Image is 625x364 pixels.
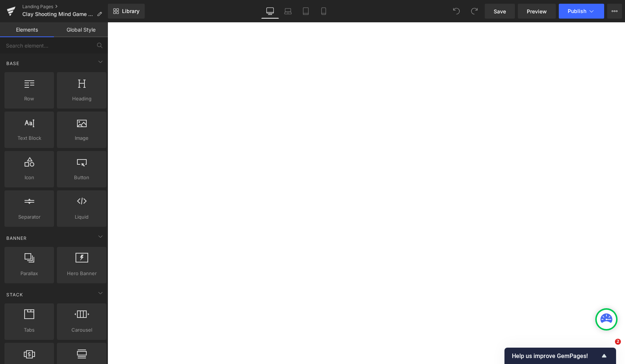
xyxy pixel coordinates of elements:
[600,339,618,357] iframe: Intercom live chat
[559,4,604,19] button: Publish
[279,4,297,19] a: Laptop
[6,60,20,67] span: Base
[59,95,104,103] span: Heading
[6,291,24,298] span: Stack
[568,8,586,14] span: Publish
[512,351,609,360] button: Show survey - Help us improve GemPages!
[261,4,279,19] a: Desktop
[467,4,482,19] button: Redo
[6,235,28,242] span: Banner
[7,134,52,142] span: Text Block
[315,4,333,19] a: Mobile
[108,4,145,19] a: New Library
[607,4,622,19] button: More
[59,174,104,181] span: Button
[527,7,547,15] span: Preview
[59,213,104,221] span: Liquid
[518,4,556,19] a: Preview
[22,11,94,17] span: Clay Shooting Mind Game Mastery
[7,174,52,181] span: Icon
[7,213,52,221] span: Separator
[54,22,108,37] a: Global Style
[59,326,104,334] span: Carousel
[7,95,52,103] span: Row
[449,4,464,19] button: Undo
[22,4,108,10] a: Landing Pages
[512,352,600,360] span: Help us improve GemPages!
[615,339,621,345] span: 2
[297,4,315,19] a: Tablet
[59,270,104,277] span: Hero Banner
[494,7,506,15] span: Save
[122,8,140,15] span: Library
[7,326,52,334] span: Tabs
[59,134,104,142] span: Image
[7,270,52,277] span: Parallax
